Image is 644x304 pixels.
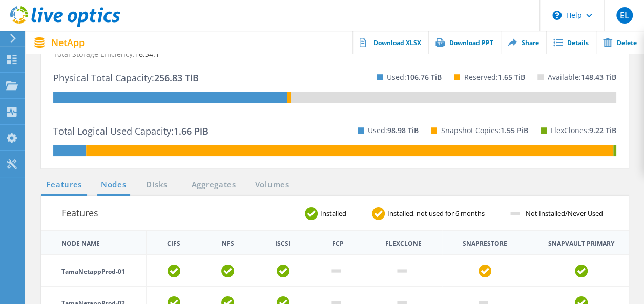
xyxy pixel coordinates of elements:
[385,210,495,217] span: Installed, not used for 6 months
[581,72,616,82] span: 148.43 TiB
[441,122,528,139] p: Snapshot Copies:
[61,206,98,220] h3: Features
[51,38,85,47] span: NetApp
[596,31,644,54] a: Delete
[501,125,528,135] span: 1.55 PiB
[41,179,87,191] a: Features
[174,125,209,137] span: 1.66 PiB
[222,241,234,247] th: NFS
[523,210,613,217] span: Not Installed/Never Used
[250,179,295,191] a: Volumes
[185,179,243,191] a: Aggregates
[385,241,422,247] th: FlexClone
[275,241,290,247] th: iSCSI
[53,70,199,86] p: Physical Total Capacity:
[143,179,171,191] a: Disks
[501,31,546,54] a: Share
[53,123,209,139] p: Total Logical Used Capacity:
[498,72,525,82] span: 1.65 TiB
[41,231,146,255] th: Node Name
[546,31,596,54] a: Details
[428,31,501,54] a: Download PPT
[589,125,616,135] span: 9.22 TiB
[387,69,442,85] p: Used:
[332,241,344,247] th: FCP
[406,72,442,82] span: 106.76 TiB
[619,11,629,19] span: EL
[167,241,180,247] th: CIFS
[97,179,130,191] a: Nodes
[548,69,616,85] p: Available:
[548,241,614,247] th: Snapvault Primary
[352,31,428,54] a: Download XLSX
[464,69,525,85] p: Reserved:
[551,122,616,139] p: FlexClones:
[552,11,562,20] svg: \n
[387,125,419,135] span: 98.98 TiB
[10,21,120,29] a: Live Optics Dashboard
[463,241,507,247] th: Snaprestore
[41,255,146,287] td: TamaNetappProd-01
[368,122,419,139] p: Used:
[318,210,357,217] span: Installed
